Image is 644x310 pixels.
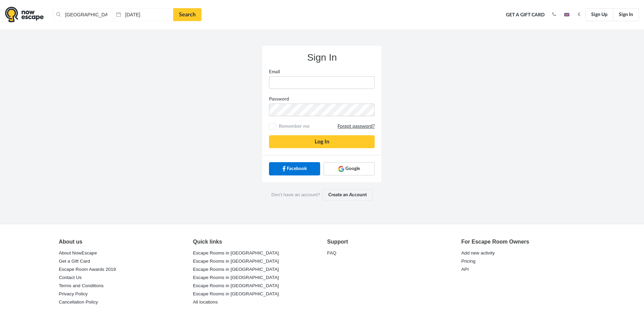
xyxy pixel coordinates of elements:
[461,248,495,258] a: Add new activity
[5,6,44,22] img: logo
[59,281,103,291] a: Terms and Conditions
[574,11,584,18] button: €
[327,248,336,258] a: FAQ
[193,248,279,258] a: Escape Rooms in [GEOGRAPHIC_DATA]
[269,135,375,148] button: Log In
[193,289,279,299] a: Escape Rooms in [GEOGRAPHIC_DATA]
[193,238,317,246] div: Quick links
[53,8,113,21] input: Place or Room Name
[585,8,613,21] a: Sign Up
[270,124,275,129] input: Remember meForgot password?
[287,165,307,172] span: Facebook
[269,52,375,63] h3: Sign In
[59,297,98,307] a: Cancellation Policy
[193,273,279,282] a: Escape Rooms in [GEOGRAPHIC_DATA]
[59,273,81,282] a: Contact Us
[277,123,375,130] span: Remember me
[173,8,201,21] a: Search
[461,238,585,246] div: For Escape Room Owners
[461,265,469,274] a: API
[345,165,360,172] span: Google
[193,281,279,291] a: Escape Rooms in [GEOGRAPHIC_DATA]
[578,12,581,17] strong: €
[461,257,476,266] a: Pricing
[262,182,381,207] div: Don’t have an account?
[324,162,375,175] a: Google
[113,8,173,21] input: Date
[193,297,218,307] a: All locations
[327,238,451,246] div: Support
[193,257,279,266] a: Escape Rooms in [GEOGRAPHIC_DATA]
[323,189,373,201] a: Create an Account
[193,265,279,274] a: Escape Rooms in [GEOGRAPHIC_DATA]
[59,289,88,299] a: Privacy Policy
[269,162,320,175] a: Facebook
[59,257,90,266] a: Get a Gift Card
[59,265,116,274] a: Escape Room Awards 2019
[564,13,569,16] img: en.jpg
[59,248,97,258] a: About NowEscape
[338,123,375,130] a: Forgot password?
[504,7,547,22] a: Get a Gift Card
[59,238,183,246] div: About us
[613,8,639,21] a: Sign In
[264,96,380,103] label: Password
[264,68,380,75] label: Email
